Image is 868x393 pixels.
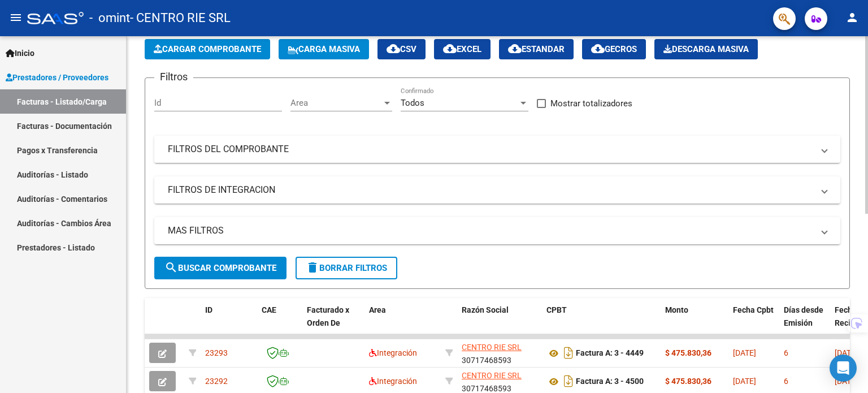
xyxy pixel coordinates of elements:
mat-icon: delete [306,261,319,274]
datatable-header-cell: Razón Social [457,298,542,348]
span: Fecha Recibido [835,305,866,327]
span: [DATE] [733,348,756,357]
span: - CENTRO RIE SRL [130,6,231,31]
span: Integración [369,348,417,357]
span: Prestadores / Proveedores [6,71,108,84]
mat-icon: menu [9,11,23,24]
mat-expansion-panel-header: FILTROS DE INTEGRACION [154,176,840,204]
span: 6 [784,348,788,357]
span: Todos [401,98,424,108]
mat-panel-title: FILTROS DE INTEGRACION [168,184,813,196]
mat-expansion-panel-header: MAS FILTROS [154,217,840,244]
span: Facturado x Orden De [307,305,349,327]
span: Días desde Emisión [784,305,823,327]
span: CAE [262,305,276,314]
datatable-header-cell: Facturado x Orden De [302,298,364,348]
div: Open Intercom Messenger [830,355,857,382]
div: 30717468593 [462,341,537,365]
span: EXCEL [443,44,481,54]
span: CENTRO RIE SRL [462,343,522,352]
button: Gecros [582,39,646,59]
button: Cargar Comprobante [145,39,270,59]
span: 23293 [205,348,228,357]
mat-icon: cloud_download [508,42,522,55]
span: 23292 [205,377,228,386]
span: Gecros [591,44,637,54]
strong: $ 475.830,36 [665,377,711,386]
datatable-header-cell: ID [201,298,257,348]
datatable-header-cell: CPBT [542,298,661,348]
mat-icon: person [845,11,859,24]
span: Integración [369,377,417,386]
strong: Factura A: 3 - 4500 [576,377,644,386]
app-download-masive: Descarga masiva de comprobantes (adjuntos) [654,39,758,59]
span: 6 [784,377,788,386]
span: Fecha Cpbt [733,305,774,314]
strong: Factura A: 3 - 4449 [576,349,644,358]
span: CPBT [546,305,567,314]
span: CSV [387,44,416,54]
mat-icon: cloud_download [443,42,457,55]
span: Monto [665,305,688,314]
datatable-header-cell: CAE [257,298,302,348]
mat-expansion-panel-header: FILTROS DEL COMPROBANTE [154,136,840,163]
span: Borrar Filtros [306,263,387,273]
h3: Filtros [154,69,193,85]
button: CSV [377,39,426,59]
datatable-header-cell: Fecha Cpbt [728,298,779,348]
i: Descargar documento [561,372,576,390]
button: Carga Masiva [279,39,369,59]
span: Inicio [6,47,34,59]
i: Descargar documento [561,344,576,362]
span: Mostrar totalizadores [550,97,632,110]
span: Razón Social [462,305,509,314]
span: CENTRO RIE SRL [462,371,522,380]
mat-icon: cloud_download [591,42,605,55]
button: Estandar [499,39,574,59]
span: [DATE] [733,377,756,386]
datatable-header-cell: Area [364,298,441,348]
span: Estandar [508,44,565,54]
span: Area [369,305,386,314]
mat-icon: search [164,261,178,274]
button: EXCEL [434,39,491,59]
span: Descarga Masiva [663,44,749,54]
div: 30717468593 [462,369,537,393]
span: Buscar Comprobante [164,263,276,273]
span: - omint [89,6,130,31]
button: Descarga Masiva [654,39,758,59]
datatable-header-cell: Días desde Emisión [779,298,830,348]
strong: $ 475.830,36 [665,348,711,357]
mat-icon: cloud_download [387,42,400,55]
span: ID [205,305,212,314]
datatable-header-cell: Monto [661,298,728,348]
button: Buscar Comprobante [154,257,287,279]
span: Carga Masiva [288,44,360,54]
button: Borrar Filtros [296,257,397,279]
span: Area [290,98,382,108]
mat-panel-title: FILTROS DEL COMPROBANTE [168,143,813,156]
span: [DATE] [835,348,858,357]
mat-panel-title: MAS FILTROS [168,224,813,237]
span: Cargar Comprobante [154,44,261,54]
